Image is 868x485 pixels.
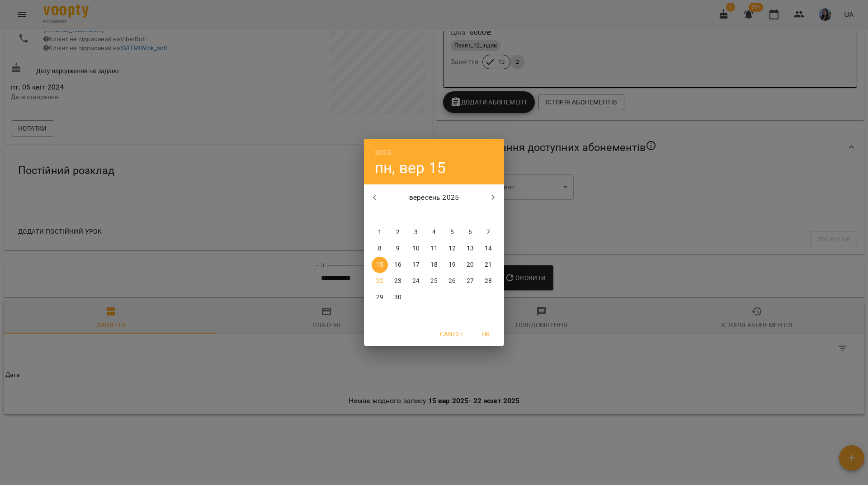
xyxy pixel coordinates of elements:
button: 18 [426,257,442,273]
p: 19 [448,260,456,269]
span: OK [475,329,497,339]
button: 13 [462,240,478,257]
button: OK [472,326,500,342]
button: 14 [480,240,496,257]
p: 12 [448,244,456,253]
button: 11 [426,240,442,257]
button: 2 [390,224,406,240]
button: 7 [480,224,496,240]
p: 1 [378,228,382,237]
p: 23 [394,277,401,286]
p: 2 [396,228,400,237]
button: 27 [462,273,478,289]
button: 9 [390,240,406,257]
button: 17 [408,257,424,273]
span: чт [426,211,442,220]
span: пт [444,211,460,220]
p: 10 [412,244,420,253]
span: нд [480,211,496,220]
button: 12 [444,240,460,257]
button: 4 [426,224,442,240]
p: 21 [485,260,492,269]
p: 17 [412,260,420,269]
p: 26 [448,277,456,286]
button: 8 [372,240,388,257]
p: 18 [430,260,438,269]
button: 16 [390,257,406,273]
p: 20 [467,260,474,269]
p: 4 [432,228,436,237]
p: 28 [485,277,492,286]
p: вересень 2025 [386,192,483,203]
span: сб [462,211,478,220]
button: 3 [408,224,424,240]
button: 25 [426,273,442,289]
button: 15 [372,257,388,273]
p: 11 [430,244,438,253]
p: 5 [450,228,454,237]
p: 7 [486,228,490,237]
p: 8 [378,244,382,253]
button: 23 [390,273,406,289]
p: 9 [396,244,400,253]
button: 1 [372,224,388,240]
button: 22 [372,273,388,289]
span: Cancel [440,329,464,339]
p: 29 [376,293,383,302]
button: Cancel [436,326,468,342]
p: 16 [394,260,401,269]
p: 15 [376,260,383,269]
button: 21 [480,257,496,273]
span: ср [408,211,424,220]
button: 10 [408,240,424,257]
button: пн, вер 15 [375,159,446,177]
p: 30 [394,293,401,302]
button: 30 [390,289,406,306]
button: 6 [462,224,478,240]
button: 19 [444,257,460,273]
button: 28 [480,273,496,289]
p: 14 [485,244,492,253]
p: 22 [376,277,383,286]
p: 3 [414,228,418,237]
p: 24 [412,277,420,286]
p: 13 [467,244,474,253]
p: 6 [468,228,472,237]
p: 25 [430,277,438,286]
button: 2025 [375,146,392,159]
p: 27 [467,277,474,286]
button: 5 [444,224,460,240]
button: 26 [444,273,460,289]
span: пн [372,211,388,220]
button: 29 [372,289,388,306]
button: 20 [462,257,478,273]
span: вт [390,211,406,220]
button: 24 [408,273,424,289]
